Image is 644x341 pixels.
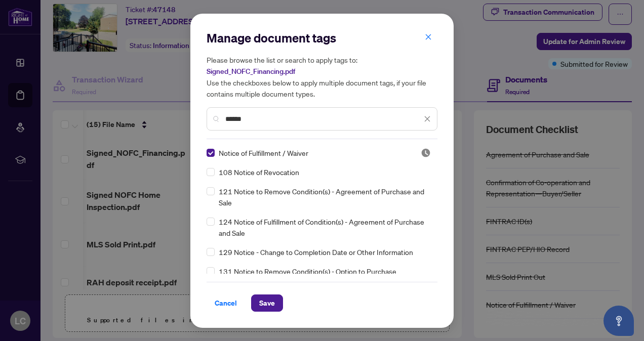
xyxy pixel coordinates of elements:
[251,294,283,312] button: Save
[219,166,299,178] span: 108 Notice of Revocation
[424,115,431,122] span: close
[215,295,237,311] span: Cancel
[425,33,432,40] span: close
[207,30,437,46] h2: Manage document tags
[421,148,431,158] span: Pending Review
[219,147,308,158] span: Notice of Fulfillment / Waiver
[259,295,275,311] span: Save
[421,148,431,158] img: status
[219,186,431,208] span: 121 Notice to Remove Condition(s) - Agreement of Purchase and Sale
[219,266,431,288] span: 131 Notice to Remove Condition(s) - Option to Purchase Agreement
[207,294,245,312] button: Cancel
[219,216,431,238] span: 124 Notice of Fulfillment of Condition(s) - Agreement of Purchase and Sale
[207,54,437,99] h5: Please browse the list or search to apply tags to: Use the checkboxes below to apply multiple doc...
[603,306,634,336] button: Open asap
[207,67,295,76] span: Signed_NOFC_Financing.pdf
[219,246,413,258] span: 129 Notice - Change to Completion Date or Other Information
